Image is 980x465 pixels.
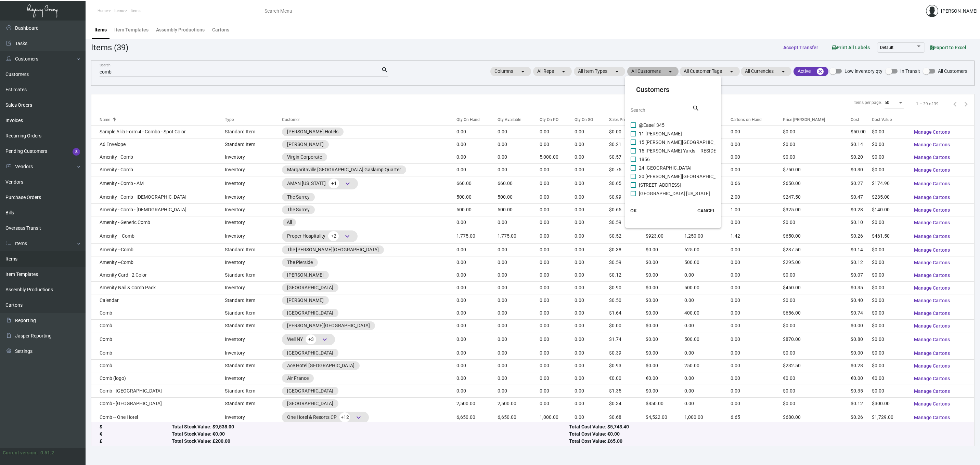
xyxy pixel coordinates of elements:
[639,121,665,129] span: @Ease1345
[639,181,681,189] span: [STREET_ADDRESS]
[636,84,710,95] mat-card-title: Customers
[3,449,38,456] div: Current version:
[40,449,54,456] div: 0.51.2
[639,189,710,198] span: [GEOGRAPHIC_DATA] [US_STATE]
[639,147,748,155] span: 15 [PERSON_NAME] Yards – RESIDENCES - Inactive
[692,204,721,217] button: CANCEL
[639,172,756,181] span: 30 [PERSON_NAME][GEOGRAPHIC_DATA] - Residences
[622,204,644,217] button: OK
[639,130,682,138] span: 11 [PERSON_NAME]
[639,155,650,163] span: 1856
[692,104,699,112] mat-icon: search
[639,138,761,146] span: 15 [PERSON_NAME][GEOGRAPHIC_DATA] – RESIDENCES
[639,164,692,172] span: 24 [GEOGRAPHIC_DATA]
[630,208,637,213] span: OK
[697,208,715,213] span: CANCEL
